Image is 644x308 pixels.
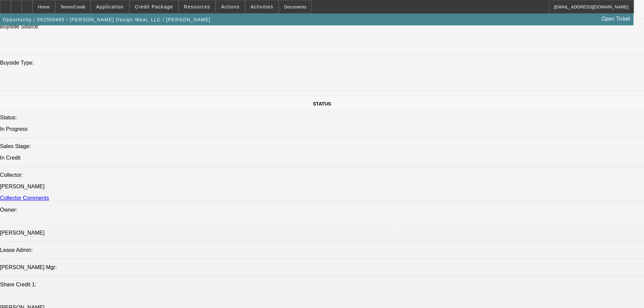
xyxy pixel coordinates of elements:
[251,4,273,9] span: Activities
[245,0,279,13] button: Activities
[221,4,240,9] span: Actions
[130,0,178,13] button: Credit Package
[313,101,331,106] span: STATUS
[179,0,215,13] button: Resources
[91,0,129,13] button: Application
[135,4,173,9] span: Credit Package
[3,17,211,22] span: Opportunity / 092500465 / [PERSON_NAME] Design Wear, LLC / [PERSON_NAME]
[216,0,245,13] button: Actions
[599,13,633,25] a: Open Ticket
[184,4,210,9] span: Resources
[96,4,124,9] span: Application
